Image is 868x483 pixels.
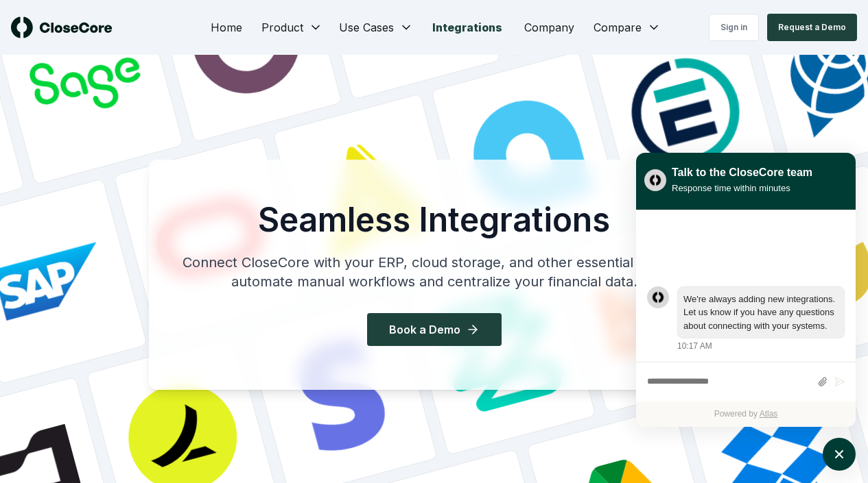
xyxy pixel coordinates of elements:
[677,286,845,339] div: atlas-message-bubble
[636,153,856,427] div: atlas-window
[421,14,513,41] a: Integrations
[367,313,502,346] button: Book a Demo
[647,286,845,353] div: atlas-message
[672,164,812,181] div: Talk to the CloseCore team
[767,14,857,41] button: Request a Demo
[11,16,113,38] img: logo
[339,19,394,36] span: Use Cases
[585,14,669,41] button: Compare
[760,409,778,419] a: Atlas
[513,14,585,41] a: Company
[200,14,253,41] a: Home
[171,203,698,236] h1: Seamless Integrations
[683,293,838,333] div: atlas-message-text
[253,14,331,41] button: Product
[647,369,845,395] div: atlas-composer
[171,253,698,291] p: Connect CloseCore with your ERP, cloud storage, and other essential tools to automate manual work...
[331,14,421,41] button: Use Cases
[636,401,856,427] div: Powered by
[677,286,845,353] div: Saturday, September 20, 10:17 AM
[672,181,812,195] div: Response time within minutes
[709,14,759,41] a: Sign in
[594,19,642,36] span: Compare
[677,340,712,352] div: 10:17 AM
[261,19,303,36] span: Product
[647,286,669,308] div: atlas-message-author-avatar
[823,438,856,471] button: atlas-launcher
[636,210,856,427] div: atlas-ticket
[644,169,666,191] img: yblje5SQxOoZuw2TcITt_icon.png
[817,376,828,388] button: Attach files by clicking or dropping files here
